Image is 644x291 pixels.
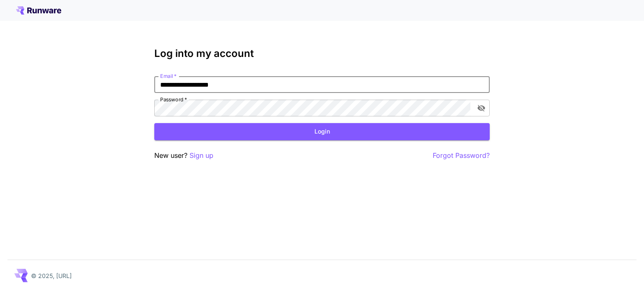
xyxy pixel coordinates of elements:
h3: Log into my account [154,48,490,59]
p: New user? [154,150,213,161]
p: © 2025, [URL] [31,271,72,280]
button: toggle password visibility [474,100,489,116]
label: Password [160,96,187,103]
button: Forgot Password? [433,150,490,161]
button: Login [154,123,490,140]
label: Email [160,72,177,80]
button: Sign up [190,150,213,161]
